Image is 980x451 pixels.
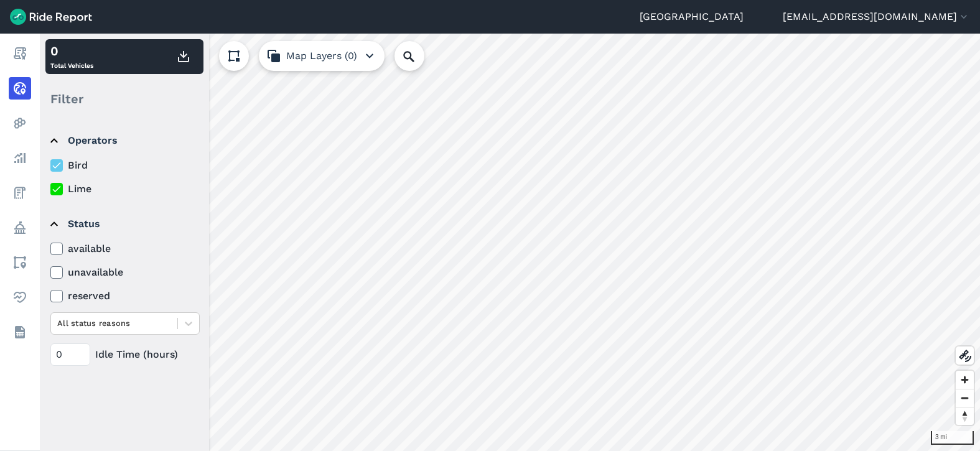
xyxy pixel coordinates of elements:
[9,321,31,343] a: Datasets
[9,42,31,65] a: Report
[50,343,200,366] div: Idle Time (hours)
[50,241,200,256] label: available
[9,147,31,169] a: Analyze
[50,182,200,197] label: Lime
[50,123,198,158] summary: Operators
[9,216,31,239] a: Policy
[9,251,31,274] a: Areas
[956,371,974,389] button: Zoom in
[931,431,974,445] div: 3 mi
[640,9,744,24] a: [GEOGRAPHIC_DATA]
[45,80,203,118] div: Filter
[50,265,200,280] label: unavailable
[259,41,385,71] button: Map Layers (0)
[9,182,31,204] a: Fees
[50,42,93,60] div: 0
[50,207,198,241] summary: Status
[956,407,974,425] button: Reset bearing to north
[40,34,980,451] canvas: Map
[50,42,93,72] div: Total Vehicles
[956,389,974,407] button: Zoom out
[783,9,970,24] button: [EMAIL_ADDRESS][DOMAIN_NAME]
[50,289,200,304] label: reserved
[9,286,31,309] a: Health
[9,112,31,134] a: Heatmaps
[394,41,444,71] input: Search Location or Vehicles
[10,9,92,25] img: Ride Report
[9,77,31,100] a: Realtime
[50,158,200,173] label: Bird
